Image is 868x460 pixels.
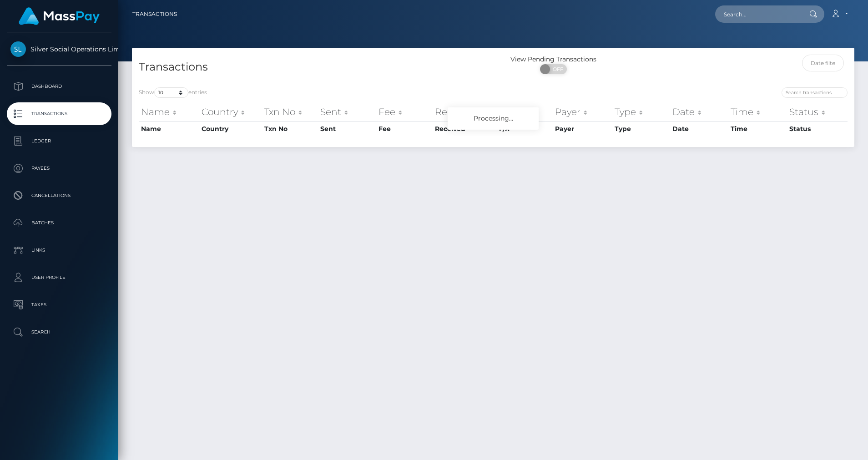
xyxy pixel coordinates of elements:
p: Payees [10,162,108,175]
a: Transactions [132,5,177,24]
input: Search transactions [782,87,848,98]
p: Links [10,243,108,257]
p: Dashboard [10,80,108,93]
span: Silver Social Operations Limited [7,45,111,53]
th: Payer [553,121,612,136]
p: Ledger [10,134,108,148]
p: User Profile [10,271,108,284]
th: Type [612,103,671,121]
th: Txn No [262,103,318,121]
a: Taxes [7,293,111,316]
th: Country [199,103,262,121]
a: Links [7,239,111,262]
h4: Transactions [139,59,486,75]
th: Time [728,121,787,136]
th: Name [139,121,199,136]
img: MassPay Logo [19,7,100,25]
a: User Profile [7,266,111,289]
p: Search [10,325,108,339]
div: View Pending Transactions [493,55,614,64]
th: Date [670,103,728,121]
th: F/X [497,103,553,121]
th: Sent [318,103,376,121]
th: Fee [376,103,433,121]
p: Cancellations [10,189,108,202]
a: Batches [7,212,111,234]
th: Country [199,121,262,136]
th: Txn No [262,121,318,136]
a: Ledger [7,130,111,152]
label: Show entries [139,87,207,98]
p: Transactions [10,107,108,121]
div: Processing... [448,107,539,130]
span: OFF [545,64,568,74]
th: Fee [376,121,433,136]
a: Transactions [7,102,111,125]
th: Status [787,103,848,121]
th: Payer [553,103,612,121]
input: Search... [715,5,801,23]
th: Date [670,121,728,136]
a: Search [7,321,111,344]
th: Sent [318,121,376,136]
input: Date filter [802,55,844,71]
th: Name [139,103,199,121]
a: Dashboard [7,75,111,98]
a: Cancellations [7,184,111,207]
th: Time [728,103,787,121]
a: Payees [7,157,111,180]
p: Batches [10,216,108,230]
th: Received [433,121,497,136]
select: Showentries [154,87,188,98]
th: Received [433,103,497,121]
th: Type [612,121,671,136]
p: Taxes [10,298,108,312]
img: Silver Social Operations Limited [10,41,26,57]
th: Status [787,121,848,136]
